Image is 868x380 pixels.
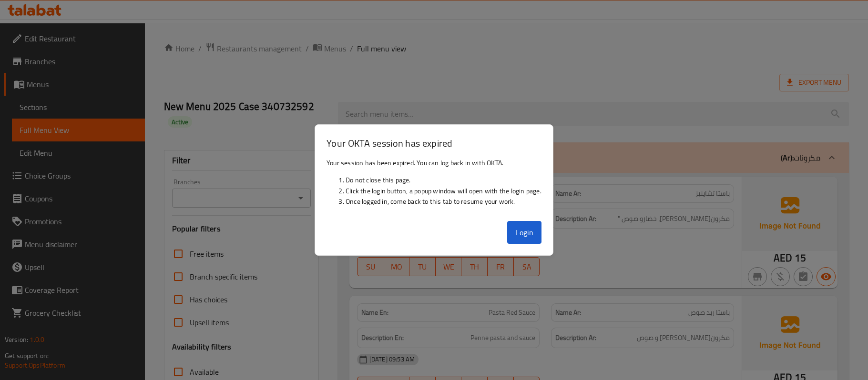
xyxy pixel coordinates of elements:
[346,196,541,207] li: Once logged in, come back to this tab to resume your work.
[315,154,553,218] div: Your session has been expired. You can log back in with OKTA.
[346,175,541,185] li: Do not close this page.
[507,221,541,244] button: Login
[346,186,541,196] li: Click the login button, a popup window will open with the login page.
[327,136,541,150] h3: Your OKTA session has expired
